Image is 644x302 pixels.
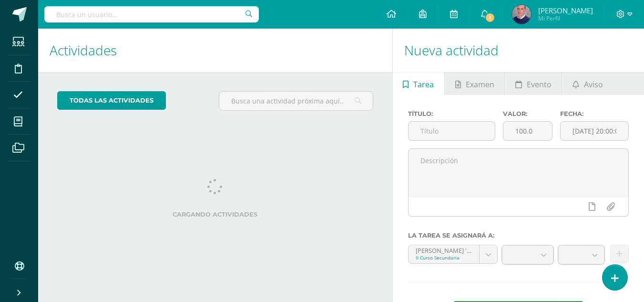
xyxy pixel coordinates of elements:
span: Examen [466,73,494,96]
input: Puntos máximos [503,122,552,140]
span: [PERSON_NAME] [538,6,593,15]
div: [PERSON_NAME] '[PERSON_NAME]' [416,245,472,254]
a: Examen [445,72,504,95]
a: Evento [505,72,562,95]
input: Busca un usuario... [44,6,259,22]
img: 1515e9211533a8aef101277efa176555.png [512,5,531,24]
a: Tarea [393,72,444,95]
input: Busca una actividad próxima aquí... [219,92,372,110]
a: Aviso [562,72,613,95]
label: Título: [408,110,496,117]
input: Fecha de entrega [561,122,628,140]
label: La tarea se asignará a: [408,232,629,239]
label: Valor: [503,110,552,117]
span: Evento [527,73,552,96]
span: Mi Perfil [538,14,593,22]
label: Cargando actividades [57,211,373,218]
span: 1 [485,12,495,23]
a: [PERSON_NAME] '[PERSON_NAME]'II Curso Secundaria [409,245,497,263]
span: Tarea [413,73,434,96]
a: todas las Actividades [57,91,166,110]
span: Aviso [584,73,603,96]
h1: Nueva actividad [404,29,633,72]
input: Título [409,122,495,140]
div: II Curso Secundaria [416,254,472,261]
h1: Actividades [50,29,381,72]
label: Fecha: [560,110,629,117]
